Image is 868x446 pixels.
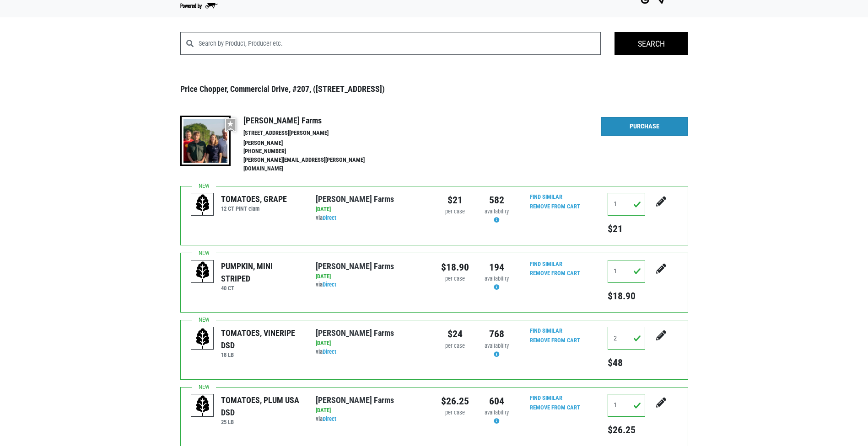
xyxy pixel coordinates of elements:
h6: 18 LB [221,351,302,358]
a: Direct [323,415,336,422]
input: Qty [608,193,645,216]
div: per case [441,342,469,350]
div: via [316,415,427,424]
a: Find Similar [530,394,562,401]
span: availability [485,208,509,215]
a: Find Similar [530,327,562,334]
img: Powered by Big Wheelbarrow [180,3,218,9]
a: Find Similar [530,193,562,200]
span: availability [485,342,509,349]
div: $21 [441,193,469,207]
img: placeholder-variety-43d6402dacf2d531de610a020419775a.svg [191,394,214,417]
h6: 40 CT [221,285,302,292]
input: Qty [608,394,645,417]
div: [DATE] [316,272,427,281]
div: 604 [483,394,511,409]
h4: [PERSON_NAME] Farms [243,116,384,126]
div: TOMATOES, VINERIPE DSD [221,327,302,351]
div: per case [441,275,469,283]
a: Direct [323,348,336,355]
a: Direct [323,281,336,288]
h3: Price Chopper, Commercial Drive, #207, ([STREET_ADDRESS]) [180,84,688,94]
div: $26.25 [441,394,469,409]
h5: $48 [608,357,645,369]
li: [PERSON_NAME] [243,139,384,148]
span: availability [485,275,509,282]
a: [PERSON_NAME] Farms [316,261,394,271]
a: [PERSON_NAME] Farms [316,395,394,405]
h5: $18.90 [608,290,645,302]
a: Purchase [601,117,688,136]
div: TOMATOES, PLUM USA DSD [221,394,302,419]
img: placeholder-variety-43d6402dacf2d531de610a020419775a.svg [191,260,214,283]
input: Remove From Cart [524,202,586,212]
input: Qty [608,260,645,283]
div: $24 [441,327,469,341]
input: Search by Product, Producer etc. [199,32,601,55]
input: Remove From Cart [524,268,586,279]
img: placeholder-variety-43d6402dacf2d531de610a020419775a.svg [191,327,214,350]
a: Direct [323,214,336,221]
a: Find Similar [530,260,562,267]
input: Qty [608,327,645,350]
div: [DATE] [316,339,427,348]
h5: $26.25 [608,424,645,436]
a: [PERSON_NAME] Farms [316,328,394,338]
div: via [316,214,427,223]
a: [PERSON_NAME] Farms [316,194,394,204]
input: Remove From Cart [524,403,586,413]
h6: 25 LB [221,419,302,425]
h5: $21 [608,223,645,235]
img: placeholder-variety-43d6402dacf2d531de610a020419775a.svg [191,193,214,216]
div: PUMPKIN, MINI STRIPED [221,260,302,285]
div: $18.90 [441,260,469,275]
div: per case [441,409,469,417]
span: availability [485,409,509,416]
div: [DATE] [316,205,427,214]
div: per case [441,207,469,216]
div: 582 [483,193,511,207]
input: Remove From Cart [524,335,586,346]
input: Search [615,32,688,55]
li: [STREET_ADDRESS][PERSON_NAME] [243,129,384,138]
li: [PHONE_NUMBER] [243,147,384,156]
h6: 12 CT PINT clam [221,205,287,212]
div: [DATE] [316,406,427,415]
li: [PERSON_NAME][EMAIL_ADDRESS][PERSON_NAME][DOMAIN_NAME] [243,156,384,173]
div: 194 [483,260,511,275]
div: via [316,281,427,289]
div: TOMATOES, GRAPE [221,193,287,205]
div: 768 [483,327,511,341]
img: thumbnail-8a08f3346781c529aa742b86dead986c.jpg [180,116,231,166]
div: via [316,348,427,356]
